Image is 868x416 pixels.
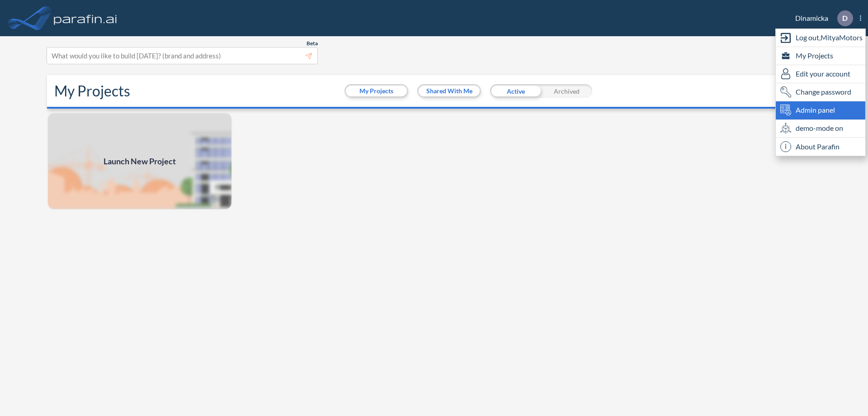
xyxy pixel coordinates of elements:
span: My Projects [796,50,833,61]
img: logo [52,9,119,27]
div: Dinamicka [782,10,861,26]
div: Archived [541,84,592,98]
button: My Projects [346,86,407,96]
div: demo-mode on [776,120,865,138]
div: Admin panel [776,101,865,120]
span: Admin panel [796,105,835,115]
div: Change password [776,83,865,101]
div: About Parafin [776,138,865,156]
span: Beta [307,40,318,47]
div: Log out [776,29,865,47]
img: add [47,112,232,210]
button: Shared With Me [419,86,480,96]
div: Edit user [776,65,865,83]
span: i [780,141,791,152]
span: Log out, MityaMotors [796,32,863,43]
a: Launch New Project [47,112,232,210]
span: Edit your account [796,68,850,79]
span: About Parafin [796,141,840,152]
div: Active [490,84,541,98]
span: Launch New Project [104,155,176,167]
div: My Projects [776,47,865,65]
h2: My Projects [54,82,130,100]
span: demo-mode on [796,123,843,134]
p: D [842,14,848,22]
span: Change password [796,86,851,97]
